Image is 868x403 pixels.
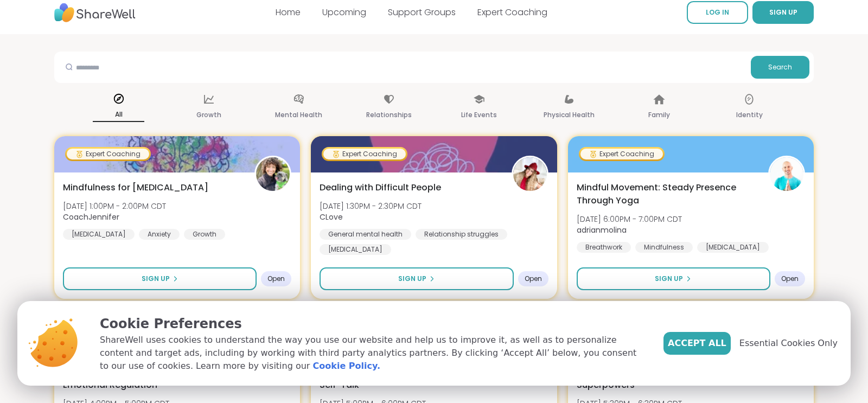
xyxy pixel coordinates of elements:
[100,314,646,334] p: Cookie Preferences
[398,274,426,284] span: Sign Up
[577,181,756,207] span: Mindful Movement: Steady Presence Through Yoga
[320,212,343,222] b: CLove
[477,6,547,18] a: Expert Coaching
[320,229,411,240] div: General mental health
[461,108,497,121] p: Life Events
[320,181,441,194] span: Dealing with Difficult People
[663,332,731,355] button: Accept All
[388,6,456,18] a: Support Groups
[768,62,792,72] span: Search
[706,8,729,17] span: LOG IN
[752,1,814,24] button: SIGN UP
[63,229,135,240] div: [MEDICAL_DATA]
[93,108,144,122] p: All
[751,56,809,79] button: Search
[320,244,391,255] div: [MEDICAL_DATA]
[67,149,149,159] div: Expert Coaching
[770,157,803,191] img: adrianmolina
[63,212,119,222] b: CoachJennifer
[736,108,763,121] p: Identity
[687,1,748,24] a: LOG IN
[256,157,290,191] img: CoachJennifer
[580,149,663,159] div: Expert Coaching
[320,201,422,212] span: [DATE] 1:30PM - 2:30PM CDT
[577,214,682,225] span: [DATE] 6:00PM - 7:00PM CDT
[142,274,170,284] span: Sign Up
[668,337,726,350] span: Accept All
[577,242,631,253] div: Breathwork
[781,274,799,283] span: Open
[635,242,693,253] div: Mindfulness
[139,229,180,240] div: Anxiety
[544,108,595,121] p: Physical Health
[322,6,366,18] a: Upcoming
[366,108,412,121] p: Relationships
[100,334,646,373] p: ShareWell uses cookies to understand the way you use our website and help us to improve it, as we...
[769,8,797,17] span: SIGN UP
[525,274,542,283] span: Open
[63,267,257,290] button: Sign Up
[63,201,166,212] span: [DATE] 1:00PM - 2:00PM CDT
[63,181,208,194] span: Mindfulness for [MEDICAL_DATA]
[648,108,670,121] p: Family
[577,225,627,235] b: adrianmolina
[655,274,683,284] span: Sign Up
[323,149,406,159] div: Expert Coaching
[313,360,380,373] a: Cookie Policy.
[416,229,507,240] div: Relationship struggles
[739,337,838,350] span: Essential Cookies Only
[196,108,221,121] p: Growth
[320,267,513,290] button: Sign Up
[184,229,225,240] div: Growth
[697,242,769,253] div: [MEDICAL_DATA]
[577,267,770,290] button: Sign Up
[276,6,301,18] a: Home
[267,274,285,283] span: Open
[275,108,322,121] p: Mental Health
[513,157,547,191] img: CLove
